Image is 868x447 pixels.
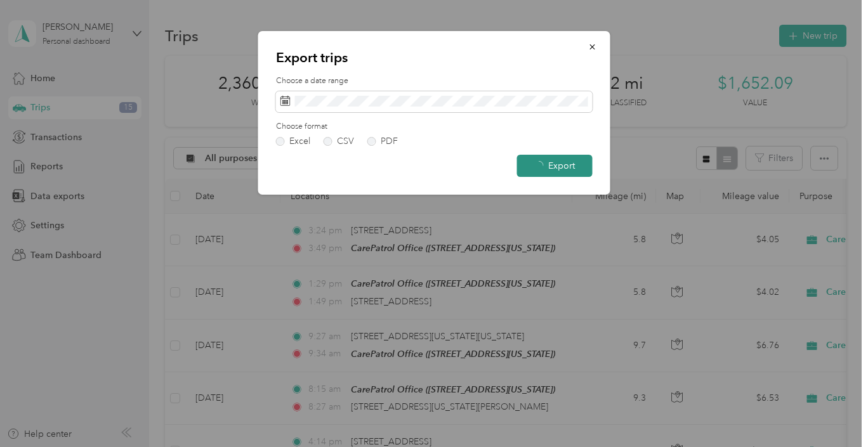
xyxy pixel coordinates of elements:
label: Choose format [276,121,593,133]
iframe: Everlance-gr Chat Button Frame [797,376,868,447]
div: Excel [289,137,310,146]
div: PDF [381,137,398,146]
label: Choose a date range [276,75,593,87]
div: CSV [337,137,354,146]
p: Export trips [276,49,593,67]
button: Export [517,155,593,177]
